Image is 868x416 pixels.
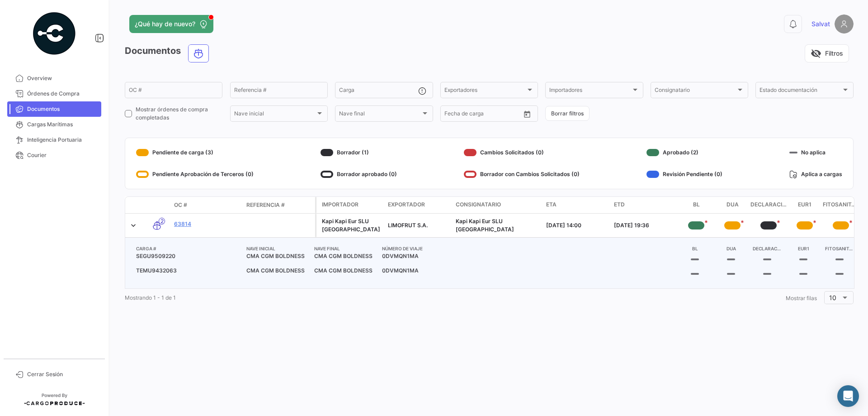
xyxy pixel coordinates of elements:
div: Aplica a cargas [789,167,842,182]
span: 0DVMQN1MA [378,252,446,260]
img: placeholder-user.png [835,14,854,33]
span: SEGU9509220 [132,252,243,260]
div: Borrador (1) [321,145,397,160]
datatable-header-cell: Consignatario [452,197,542,213]
datatable-header-cell: Importador [316,197,384,213]
a: Courier [7,148,101,163]
a: Cargas Marítimas [7,117,101,132]
span: CMA CGM BOLDNESS [311,252,378,260]
span: Fitosanitario [823,201,859,210]
div: Cambios Solicitados (0) [464,145,580,160]
span: Exportadores [444,88,526,95]
span: 10 [829,294,836,301]
datatable-header-cell: OC # [170,197,243,213]
h4: BL [677,245,713,252]
datatable-header-cell: ETA [542,197,610,213]
span: Importadores [549,88,631,95]
a: 63814 [174,220,239,228]
span: Exportador [388,201,425,209]
span: Declaraciones [750,201,787,210]
h4: NÚMERO DE VIAJE [378,245,446,252]
button: visibility_offFiltros [805,44,849,62]
h4: FITOSANITARIO [821,245,858,252]
button: Open calendar [520,107,534,121]
span: visibility_off [811,48,821,59]
h4: DUA [713,245,749,252]
h4: DECLARACIONES [749,245,785,252]
span: Nave final [339,112,420,118]
div: Pendiente de carga (3) [136,145,254,160]
div: Borrador aprobado (0) [321,167,397,182]
datatable-header-cell: Fitosanitario [823,197,859,213]
button: Borrar filtros [545,106,590,121]
div: Pendiente Aprobación de Terceros (0) [136,167,254,182]
datatable-header-cell: Declaraciones [750,197,787,213]
span: Kapi Kapi Eur SLU España [456,218,514,233]
span: Importador [322,201,359,209]
div: Borrador con Cambios Solicitados (0) [464,167,580,182]
span: TEMU9432063 [132,267,243,275]
span: EUR1 [798,201,811,210]
a: Expand/Collapse Row [129,221,138,230]
span: Cargas Marítimas [27,120,98,129]
datatable-header-cell: Referencia # [243,197,315,213]
img: powered-by.png [32,11,77,56]
h4: EUR1 [785,245,821,252]
a: Overview [7,71,101,86]
span: Mostrar filas [786,295,817,301]
span: CMA CGM BOLDNESS [243,252,311,260]
a: Documentos [7,101,101,117]
h4: NAVE FINAL [311,245,378,252]
div: [DATE] 14:00 [546,221,607,230]
span: Courier [27,151,98,159]
span: 2 [159,218,165,225]
div: Abrir Intercom Messenger [837,385,859,407]
h3: Documentos [125,44,212,62]
datatable-header-cell: BL [678,197,714,213]
span: Órdenes de Compra [27,90,98,98]
span: Consignatario [456,201,501,209]
button: Ocean [189,45,208,62]
span: Consignatario [655,88,736,95]
a: Órdenes de Compra [7,86,101,101]
div: Revisión Pendiente (0) [646,167,722,182]
h4: CARGA # [132,245,243,252]
span: ¿Qué hay de nuevo? [135,19,195,29]
div: Aprobado (2) [646,145,722,160]
span: ETA [546,201,557,209]
datatable-header-cell: EUR1 [787,197,823,213]
span: Referencia # [246,201,285,209]
datatable-header-cell: DUA [714,197,750,213]
div: LIMOFRUT S.A. [388,221,448,230]
datatable-header-cell: ETD [610,197,678,213]
h4: NAVE INICIAL [243,245,311,252]
span: Salvat [811,19,830,29]
input: Desde [444,112,461,118]
span: 0DVMQN1MA [378,267,446,275]
span: Mostrar órdenes de compra completadas [136,105,222,122]
span: Mostrando 1 - 1 de 1 [125,294,176,301]
div: Kapi Kapi Eur SLU [GEOGRAPHIC_DATA] [322,217,381,234]
span: Inteligencia Portuaria [27,136,98,144]
span: CMA CGM BOLDNESS [243,267,311,275]
div: [DATE] 19:36 [614,221,675,230]
span: Documentos [27,105,98,113]
span: Nave inicial [234,112,316,118]
span: Overview [27,74,98,82]
span: Cerrar Sesión [27,370,98,378]
div: No aplica [789,145,842,160]
span: DUA [726,201,739,210]
datatable-header-cell: Exportador [384,197,452,213]
button: ¿Qué hay de nuevo? [129,15,213,33]
span: OC # [174,201,187,209]
span: CMA CGM BOLDNESS [311,267,378,275]
datatable-header-cell: Modo de Transporte [143,201,170,209]
a: Inteligencia Portuaria [7,132,101,148]
span: BL [693,201,700,210]
span: ETD [614,201,625,209]
input: Hasta [467,112,503,118]
span: Estado documentación [759,88,841,95]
